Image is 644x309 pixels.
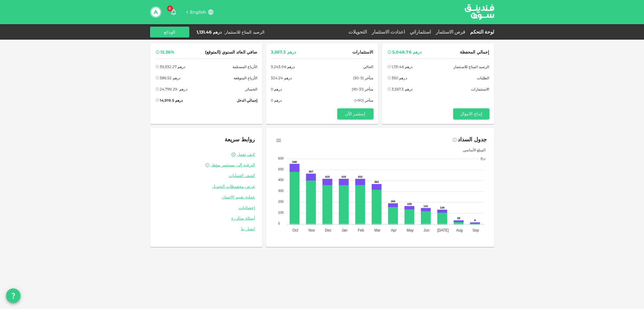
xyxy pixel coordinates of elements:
tspan: 600 [278,156,283,160]
tspan: Mar [374,228,380,232]
div: درهم 350 [392,75,407,81]
div: درهم 14,919.5 [160,97,183,104]
a: الترقية إلى مستثمر مؤهل [157,162,255,168]
div: درهم 0 [271,86,282,92]
tspan: 200 [278,200,283,203]
div: درهم 386.52 [160,75,181,81]
a: التحويلات [346,29,369,35]
div: درهم -24,799.29 [160,86,187,92]
span: الأرباح المستلمة [232,64,258,70]
div: الرصيد المتاح للاستثمار : [224,29,264,35]
a: لوحة التحكم [468,29,494,35]
img: logo [457,0,502,24]
a: استثماراتي [407,29,433,35]
span: 6 [167,5,173,12]
button: A [151,8,160,17]
div: درهم 3,567.3 [392,86,413,92]
span: المبلغ الأساسي [458,148,485,152]
button: question [6,288,21,303]
button: 6 [168,6,180,18]
span: صافي العائد السنوي (المتوقع) [205,48,258,56]
span: English [190,9,207,15]
tspan: Nov [308,228,315,232]
tspan: Oct [292,228,298,232]
span: روابط سريعة [225,136,255,143]
a: عملية تقييم الائتمان [157,194,255,200]
span: الحالي [363,64,373,70]
span: الاستثمارات [471,86,489,92]
tspan: 0 [278,222,280,225]
a: عرض محفوظات التحويل [157,184,255,189]
tspan: Aug [456,228,462,232]
button: الودائع [150,27,189,38]
tspan: May [407,228,414,232]
span: الطلبات [477,75,489,81]
span: الخسائر [245,86,258,92]
div: درهم 1,131.46 [197,29,222,35]
a: اعدادت الاستثمار [369,29,407,35]
div: درهم 1,131.46 [392,64,413,70]
span: الاستثمارات [352,48,373,56]
button: إستثمر الآن [337,108,373,119]
div: درهم 39,332.27 [160,64,185,70]
a: logo [465,0,494,24]
tspan: Jan [341,228,347,232]
tspan: Feb [358,228,364,232]
div: درهم 5,048.76 [392,48,422,56]
tspan: Sep [473,228,479,232]
tspan: 500 [278,167,283,171]
div: درهم 324.24 [271,75,292,81]
tspan: Apr [391,228,396,232]
span: متأخر (31-90) [352,86,373,92]
tspan: [DATE] [437,228,449,232]
span: إجمالي الدخل [237,97,257,104]
tspan: 400 [278,178,283,182]
span: الأرباح المتوقعة [234,75,258,81]
span: ربح [476,156,485,160]
span: متأخر (90+) [354,97,373,104]
span: إجمالي المحفظة [460,48,489,56]
a: أسئلة متكررة [157,215,255,221]
a: كيف تعمل [237,152,255,157]
tspan: Jun [424,228,429,232]
tspan: Dec [325,228,331,232]
a: فرص الاستثمار [433,29,468,35]
a: اتصل بنا [157,226,255,232]
a: كشف العمليات [157,173,255,179]
div: درهم 3,567.3 [271,48,296,56]
span: متأخر (5-30) [353,75,373,81]
button: إيداع الاموال [453,108,489,119]
span: الرصيد المتاح للاستثمار [453,64,489,70]
div: درهم 0 [271,97,282,104]
tspan: 100 [278,211,283,214]
div: جدول السداد [458,135,487,145]
a: إحصائيات [157,205,255,211]
span: الترقية إلى مستثمر مؤهل [210,162,255,168]
div: درهم 3,243.06 [271,64,295,70]
div: 12.36% [160,48,175,56]
tspan: 300 [278,189,283,192]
